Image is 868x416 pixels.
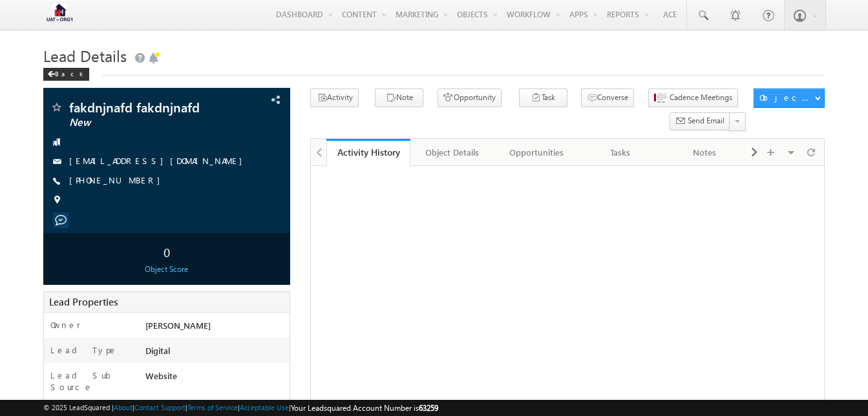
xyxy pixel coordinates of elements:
label: Lead Sub Source [50,369,133,393]
div: 0 [47,240,286,264]
button: Activity [310,88,359,107]
img: Custom Logo [43,3,76,26]
a: Contact Support [134,403,185,411]
label: Owner [50,319,81,331]
a: Terms of Service [187,403,238,411]
div: Back [43,68,89,81]
div: Notes [673,145,736,160]
span: [PHONE_NUMBER] [69,174,167,187]
span: 63259 [419,403,438,413]
button: Converse [581,88,634,107]
label: Lead Type [50,344,118,356]
a: About [114,403,132,411]
span: fakdnjnafd fakdnjnafd [69,101,221,114]
span: Lead Details [43,45,127,66]
span: Lead Properties [49,295,118,308]
a: [EMAIL_ADDRESS][DOMAIN_NAME] [69,155,249,166]
a: Tasks [579,139,663,166]
div: Object Details [421,145,483,160]
span: Send Email [688,115,725,127]
div: Activity History [336,146,401,158]
button: Note [375,88,423,107]
span: New [69,116,221,129]
a: Opportunities [495,139,579,166]
a: Object Details [410,139,494,166]
span: Your Leadsquared Account Number is [291,403,438,413]
button: Cadence Meetings [648,88,738,107]
button: Task [519,88,567,107]
a: Back [43,67,96,78]
button: Send Email [670,112,730,131]
button: Opportunity [438,88,502,107]
div: Tasks [589,145,651,160]
div: Digital [142,344,290,362]
button: Object Actions [754,88,825,108]
span: © 2025 LeadSquared | | | | | [43,402,438,414]
span: [PERSON_NAME] [145,320,211,331]
span: Cadence Meetings [670,92,732,103]
div: Website [142,369,290,388]
div: Opportunities [505,145,567,160]
a: Acceptable Use [240,403,289,411]
div: Object Actions [759,92,814,103]
div: Object Score [47,264,286,275]
a: Notes [663,139,747,166]
a: Activity History [326,139,410,166]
